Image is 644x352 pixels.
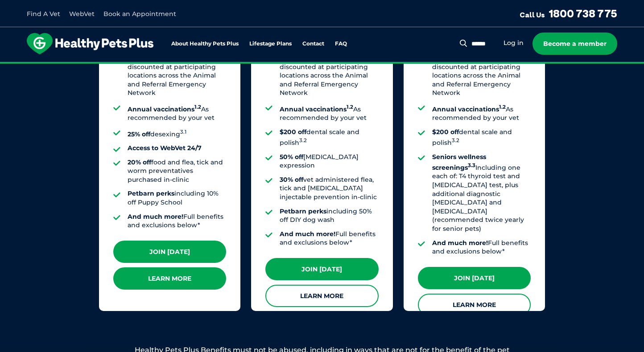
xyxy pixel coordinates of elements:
[432,128,531,147] li: dental scale and polish
[156,62,489,70] span: Proactive, preventative wellness program designed to keep your pet healthier and happier for longer
[418,267,531,289] a: Join [DATE]
[432,153,531,233] li: Including one each of: T4 thyroid test and [MEDICAL_DATA] test, plus additional diagnostic [MEDIC...
[504,39,524,47] a: Log in
[27,33,153,54] img: hpp-logo
[335,41,347,47] a: FAQ
[128,43,226,98] li: Included or discounted at participating locations across the Animal and Referral Emergency Network
[533,33,617,55] a: Become a member
[27,10,60,18] a: Find A Vet
[432,239,488,247] strong: And much more!
[347,104,353,110] sup: 1.2
[103,10,176,18] a: Book an Appointment
[452,137,459,143] sup: 3.2
[113,241,226,263] a: Join [DATE]
[432,105,506,113] strong: Annual vaccinations
[128,213,183,221] strong: And much more!
[432,128,459,136] strong: $200 off
[520,7,617,20] a: Call Us1800 738 775
[280,128,306,136] strong: $200 off
[280,176,378,202] li: vet administered flea, tick and [MEDICAL_DATA] injectable prevention in-clinic
[280,230,335,238] strong: And much more!
[194,104,201,110] sup: 1.2
[171,41,239,47] a: About Healthy Pets Plus
[249,41,292,47] a: Lifestage Plans
[69,10,95,18] a: WebVet
[280,153,378,170] li: [MEDICAL_DATA] expression
[280,128,378,147] li: dental scale and polish
[302,41,324,47] a: Contact
[280,153,303,161] strong: 50% off
[128,105,201,113] strong: Annual vaccinations
[280,43,378,98] li: Included or discounted at participating locations across the Animal and Referral Emergency Network
[128,158,226,184] li: food and flea, tick and worm preventatives purchased in-clinic
[128,130,150,138] strong: 25% off
[113,267,226,290] a: Learn More
[180,129,186,135] sup: 3.1
[499,104,506,110] sup: 1.2
[280,105,353,113] strong: Annual vaccinations
[432,43,531,98] li: Included or discounted at participating locations across the Animal and Referral Emergency Network
[280,176,303,184] strong: 30% off
[299,137,307,143] sup: 3.2
[128,189,174,197] strong: Petbarn perks
[128,128,226,139] li: desexing
[280,230,378,247] li: Full benefits and exclusions below*
[280,207,378,225] li: including 50% off DIY dog wash
[432,103,531,123] li: As recommended by your vet
[265,285,378,307] a: Learn More
[128,158,151,166] strong: 20% off
[128,213,226,230] li: Full benefits and exclusions below*
[432,153,486,172] strong: Seniors wellness screenings
[265,258,378,280] a: Join [DATE]
[418,294,531,316] a: Learn More
[280,103,378,123] li: As recommended by your vet
[468,162,475,168] sup: 3.3
[280,207,326,215] strong: Petbarn perks
[128,144,202,152] strong: Access to WebVet 24/7
[128,189,226,207] li: including 10% off Puppy School
[520,10,545,19] span: Call Us
[432,239,531,256] li: Full benefits and exclusions below*
[128,103,226,123] li: As recommended by your vet
[458,39,469,48] button: Search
